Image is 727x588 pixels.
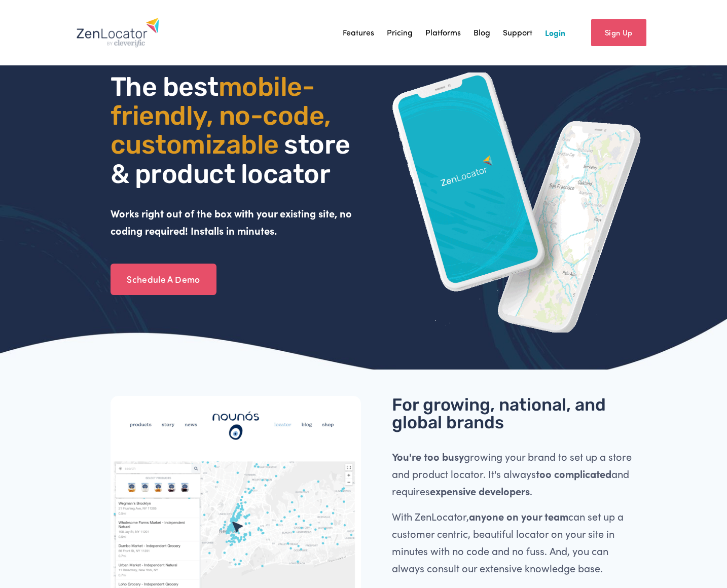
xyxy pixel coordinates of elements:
[430,484,530,498] strong: expensive developers
[545,25,565,40] a: Login
[76,17,160,48] img: Zenlocator
[392,394,610,433] span: For growing, national, and global brands
[425,25,461,40] a: Platforms
[343,25,374,40] a: Features
[536,467,611,481] strong: too complicated
[469,509,568,523] strong: anyone on your team
[111,71,219,102] span: The best
[392,450,634,498] span: growing your brand to set up a store and product locator. It's always and requires .
[503,25,532,40] a: Support
[111,71,337,160] span: mobile- friendly, no-code, customizable
[111,206,354,237] strong: Works right out of the box with your existing site, no coding required! Installs in minutes.
[392,509,626,575] span: With ZenLocator, can set up a customer centric, beautiful locator on your site in minutes with no...
[392,72,642,333] img: ZenLocator phone mockup gif
[111,264,216,295] a: Schedule A Demo
[387,25,413,40] a: Pricing
[111,129,356,189] span: store & product locator
[591,19,646,46] a: Sign Up
[392,450,464,463] strong: You're too busy
[474,25,490,40] a: Blog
